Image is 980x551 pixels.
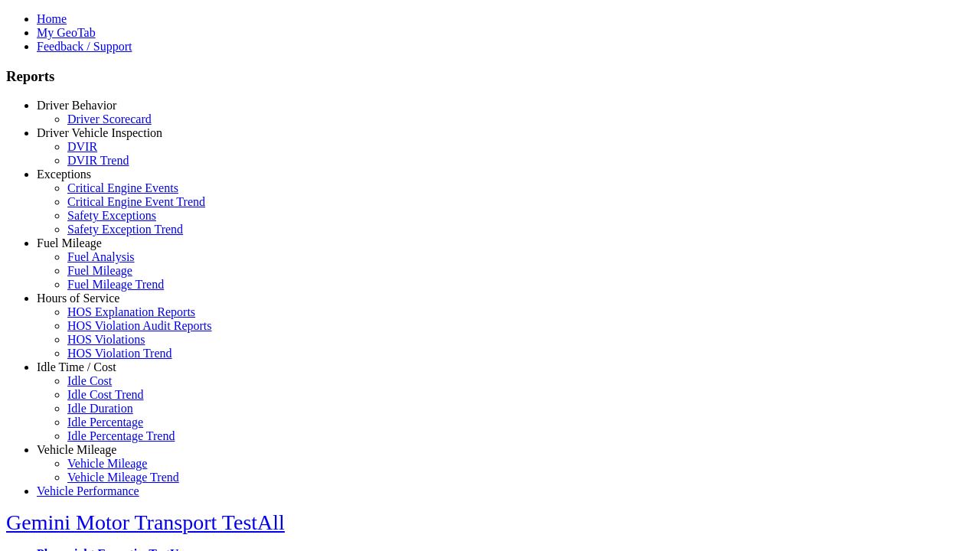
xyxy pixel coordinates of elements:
[67,181,178,194] a: Critical Engine Events
[67,278,164,291] a: Fuel Mileage Trend
[67,429,175,442] a: Idle Percentage Trend
[67,112,152,126] a: Driver Scorecard
[37,443,116,456] a: Vehicle Mileage
[67,140,97,153] a: DVIR
[37,26,96,39] a: My GeoTab
[67,374,112,387] a: Idle Cost
[67,388,144,401] a: Idle Cost Trend
[37,236,102,249] a: Fuel Mileage
[67,471,179,484] a: Vehicle Mileage Trend
[67,305,195,318] a: HOS Explanation Reports
[37,292,119,305] a: Hours of Service
[67,457,147,470] a: Vehicle Mileage
[67,209,156,222] a: Safety Exceptions
[67,416,143,429] a: Idle Percentage
[37,484,139,497] a: Vehicle Performance
[67,250,135,263] a: Fuel Analysis
[67,223,183,236] a: Safety Exception Trend
[37,126,162,139] a: Driver Vehicle Inspection
[37,99,116,112] a: Driver Behavior
[37,12,67,25] a: Home
[37,360,116,373] a: Idle Time / Cost
[37,40,132,53] a: Feedback / Support
[67,319,212,332] a: HOS Violation Audit Reports
[67,264,132,277] a: Fuel Mileage
[67,347,172,360] a: HOS Violation Trend
[67,333,145,346] a: HOS Violations
[6,510,285,534] a: Gemini Motor Transport TestAll
[67,195,205,208] a: Critical Engine Event Trend
[37,168,91,181] a: Exceptions
[67,154,129,167] a: DVIR Trend
[67,402,133,415] a: Idle Duration
[6,68,974,85] h3: Reports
